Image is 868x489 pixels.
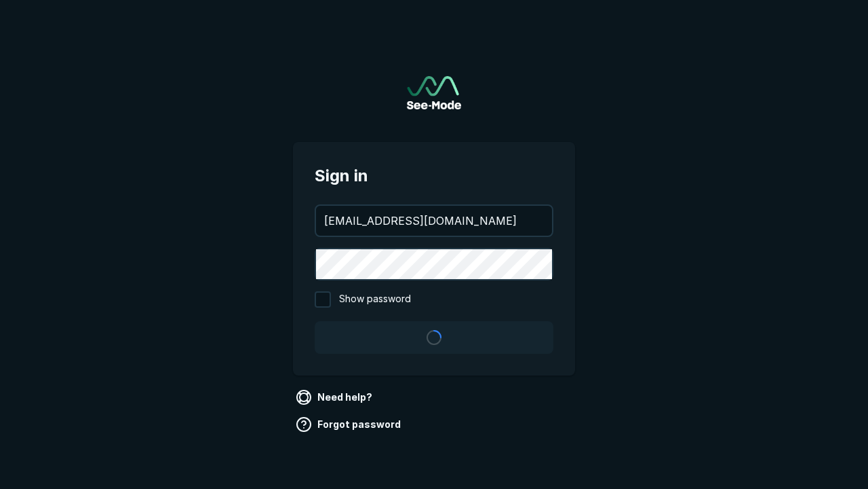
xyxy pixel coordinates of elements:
a: Forgot password [293,414,406,435]
img: See-Mode Logo [407,76,461,109]
a: Need help? [293,386,378,408]
input: your@email.com [316,206,552,236]
span: Sign in [315,164,553,188]
a: Go to sign in [407,76,461,109]
span: Show password [339,291,411,308]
